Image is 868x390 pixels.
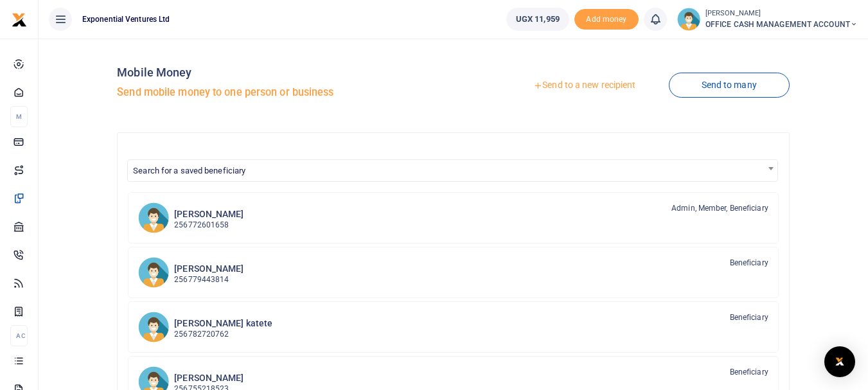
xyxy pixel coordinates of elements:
[174,263,244,274] h6: [PERSON_NAME]
[671,202,768,214] span: Admin, Member, Beneficiary
[669,73,790,98] a: Send to many
[174,219,244,231] p: 256772601658
[174,328,272,341] p: 256782720762
[174,209,244,220] h6: [PERSON_NAME]
[117,66,448,80] h4: Mobile Money
[138,202,169,233] img: DN
[574,9,639,30] li: Toup your wallet
[574,13,639,23] a: Add money
[138,312,169,342] img: RWk
[174,318,272,329] h6: [PERSON_NAME] katete
[77,13,175,25] span: Exponential Ventures Ltd
[500,74,668,97] a: Send to a new recipient
[574,9,639,30] span: Add money
[677,8,858,31] a: profile-user [PERSON_NAME] OFFICE CASH MANAGEMENT ACCOUNT
[10,325,28,346] li: Ac
[12,14,27,24] a: logo-small logo-large logo-large
[501,8,574,31] li: Wallet ballance
[824,346,855,377] div: Open Intercom Messenger
[128,160,777,180] span: Search for a saved beneficiary
[174,274,244,286] p: 256779443814
[127,159,778,182] span: Search for a saved beneficiary
[174,373,244,384] h6: [PERSON_NAME]
[117,86,448,99] h5: Send mobile money to one person or business
[12,12,27,28] img: logo-small
[705,19,858,30] span: OFFICE CASH MANAGEMENT ACCOUNT
[128,247,779,298] a: FN [PERSON_NAME] 256779443814 Beneficiary
[677,8,700,31] img: profile-user
[506,8,569,31] a: UGX 11,959
[138,257,169,288] img: FN
[730,312,768,323] span: Beneficiary
[10,106,28,127] li: M
[730,366,768,378] span: Beneficiary
[705,8,858,19] small: [PERSON_NAME]
[128,192,779,244] a: DN [PERSON_NAME] 256772601658 Admin, Member, Beneficiary
[133,166,245,175] span: Search for a saved beneficiary
[730,257,768,269] span: Beneficiary
[516,13,560,26] span: UGX 11,959
[128,301,779,353] a: RWk [PERSON_NAME] katete 256782720762 Beneficiary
